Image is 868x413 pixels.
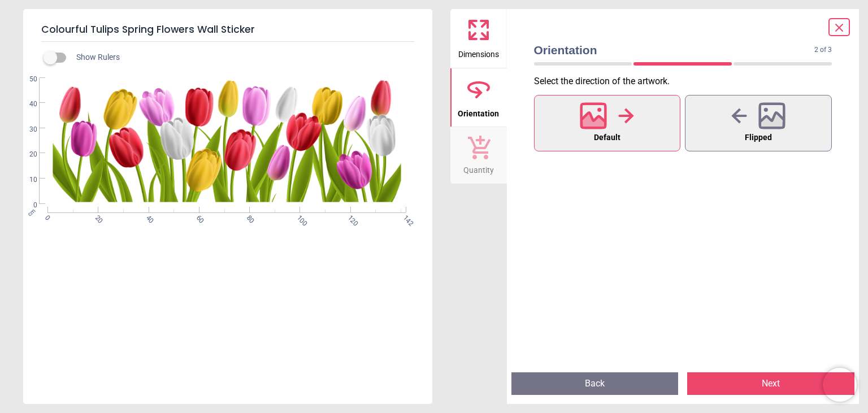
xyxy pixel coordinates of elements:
[458,44,499,60] span: Dimensions
[401,214,408,221] span: 142
[450,127,507,184] button: Quantity
[50,51,432,64] div: Show Rulers
[144,214,151,221] span: 40
[687,372,854,395] button: Next
[685,95,832,151] button: Flipped
[450,68,507,127] button: Orientation
[16,125,37,134] span: 30
[16,175,37,185] span: 10
[511,372,679,395] button: Back
[93,214,101,221] span: 20
[41,18,414,42] h5: Colourful Tulips Spring Flowers Wall Sticker
[814,45,832,55] span: 2 of 3
[16,99,37,109] span: 40
[42,214,50,221] span: 0
[463,159,494,176] span: Quantity
[823,368,857,402] iframe: Brevo live chat
[534,95,681,151] button: Default
[16,150,37,159] span: 20
[16,75,37,84] span: 50
[450,9,507,68] button: Dimensions
[27,207,37,217] span: cm
[194,214,201,221] span: 60
[458,103,499,120] span: Orientation
[534,42,815,58] span: Orientation
[16,201,37,210] span: 0
[745,131,772,145] span: Flipped
[594,131,620,145] span: Default
[244,214,251,221] span: 80
[345,214,353,221] span: 120
[534,75,841,88] p: Select the direction of the artwork .
[294,214,302,221] span: 100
